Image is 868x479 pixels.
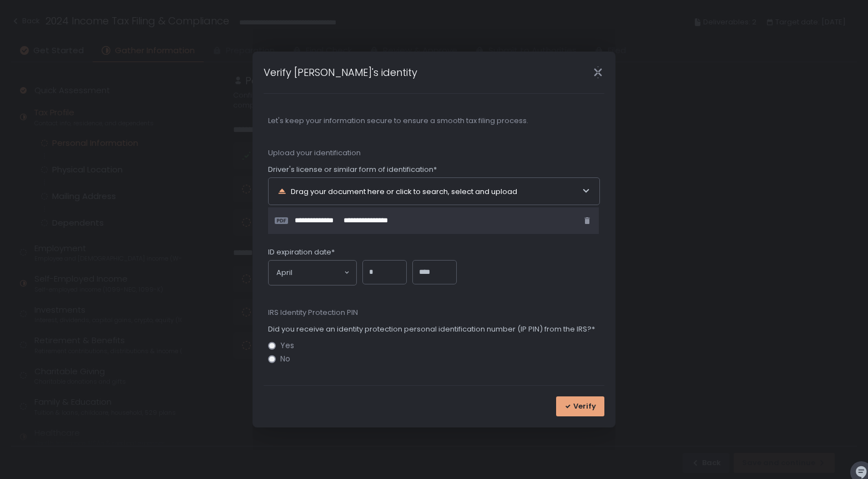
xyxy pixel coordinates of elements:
span: Verify [573,401,596,411]
span: No [280,355,290,363]
span: Driver's license or similar form of identification* [268,165,437,175]
div: Close [580,66,615,79]
button: Verify [556,396,604,416]
span: Upload your identification [268,148,600,158]
span: Yes [280,342,294,350]
input: No [268,355,276,363]
span: ID expiration date* [268,247,335,257]
input: Search for option [292,267,343,278]
div: Search for option [269,261,356,285]
input: Yes [268,342,276,350]
span: Let's keep your information secure to ensure a smooth tax filing process. [268,116,600,126]
span: Did you receive an identity protection personal identification number (IP PIN) from the IRS?* [268,324,595,334]
span: IRS Identity Protection PIN [268,308,600,318]
span: April [276,267,292,278]
h1: Verify [PERSON_NAME]'s identity [264,65,417,80]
